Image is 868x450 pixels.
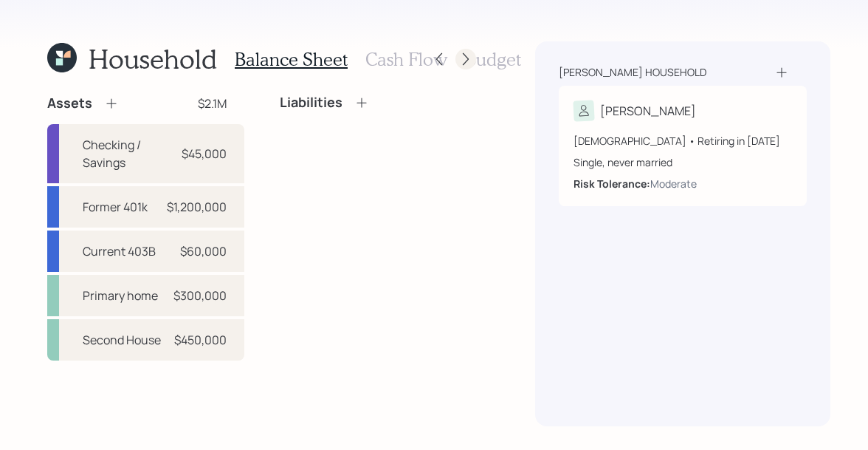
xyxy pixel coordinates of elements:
[180,242,227,260] div: $60,000
[83,287,158,304] div: Primary home
[465,49,521,70] h3: Budget
[573,154,792,170] div: Single, never married
[198,95,227,112] div: $2.1M
[280,95,342,111] h4: Liabilities
[47,95,92,112] h4: Assets
[600,102,696,120] div: [PERSON_NAME]
[173,287,227,304] div: $300,000
[573,133,792,149] div: [DEMOGRAPHIC_DATA] • Retiring in [DATE]
[650,176,697,191] div: Moderate
[235,49,348,70] h3: Balance Sheet
[573,177,650,191] b: Risk Tolerance:
[83,136,170,171] div: Checking / Savings
[83,198,148,216] div: Former 401k
[182,145,227,163] div: $45,000
[83,331,161,349] div: Second House
[83,242,156,260] div: Current 403B
[89,43,217,75] h1: Household
[559,65,706,80] div: [PERSON_NAME] household
[174,331,227,349] div: $450,000
[167,198,227,216] div: $1,200,000
[365,49,447,70] h3: Cash Flow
